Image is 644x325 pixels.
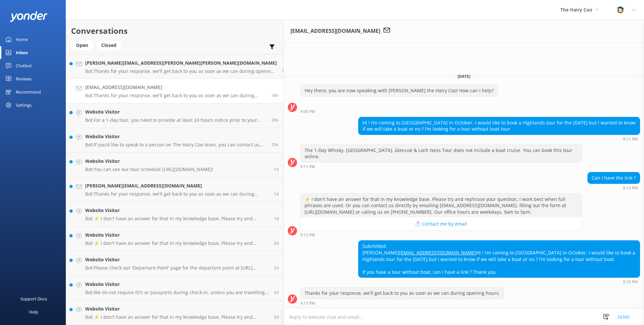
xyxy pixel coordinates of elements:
a: Closed [96,41,125,49]
div: Support Docs [20,292,47,305]
h4: Website Visitor [85,281,269,288]
span: The Hairy Coo [560,7,592,13]
a: Open [71,41,96,49]
a: Website VisitorBot:Please check our 'Departure Point' page for the departure point at [URL][DOMAI... [66,251,284,276]
p: Bot: For a 1-day tour, you need to provide at least 24 hours notice prior to your scheduled depar... [85,117,266,123]
span: Sep 14 2025 04:13pm (UTC +01:00) Europe/Dublin [271,142,279,147]
strong: 9:11 PM [623,137,638,141]
strong: 9:15 PM [623,280,638,284]
button: 📩 Contact me by email [301,217,582,230]
span: Sep 14 2025 11:45am (UTC +01:00) Europe/Dublin [274,191,279,197]
p: Bot: If you’d like to speak to a person on The Hairy Coo team, you can contact us directly by ema... [85,142,266,148]
div: Chatbot [16,59,32,72]
span: Sep 13 2025 10:45am (UTC +01:00) Europe/Dublin [274,265,279,271]
h4: [PERSON_NAME][EMAIL_ADDRESS][DOMAIN_NAME] [85,182,269,189]
span: Sep 14 2025 07:04pm (UTC +01:00) Europe/Dublin [271,117,279,123]
div: Help [29,305,38,318]
img: yonder-white-logo.png [10,11,48,22]
a: [EMAIL_ADDRESS][DOMAIN_NAME]Bot:Thanks for your response, we'll get back to you as soon as we can... [66,79,284,103]
div: Recommend [16,85,41,98]
div: Home [16,33,28,46]
a: Website VisitorBot:⚡ I don't have an answer for that in my knowledge base. Please try and rephras... [66,202,284,227]
span: Sep 13 2025 03:20pm (UTC +01:00) Europe/Dublin [274,240,279,246]
div: Sep 14 2025 09:15pm (UTC +01:00) Europe/Dublin [358,279,640,284]
a: Website VisitorBot:⚡ I don't have an answer for that in my knowledge base. Please try and rephras... [66,300,284,325]
span: Sep 13 2025 09:45pm (UTC +01:00) Europe/Dublin [274,216,279,221]
a: Website VisitorBot:If you’d like to speak to a person on The Hairy Coo team, you can contact us d... [66,128,284,153]
div: ⚡ I don't have an answer for that in my knowledge base. Please try and rephrase your question, I ... [301,194,582,218]
div: Sep 14 2025 09:11pm (UTC +01:00) Europe/Dublin [358,137,640,141]
h4: Website Visitor [85,133,266,140]
div: Closed [96,40,121,50]
p: Bot: Thanks for your response, we'll get back to you as soon as we can during opening hours. [85,68,277,74]
h4: Website Visitor [85,305,269,313]
p: Bot: Thanks for your response, we'll get back to you as soon as we can during opening hours. [85,191,269,197]
p: Bot: Please check our 'Departure Point' page for the departure point at [URL][DOMAIN_NAME]. Pleas... [85,265,269,271]
div: Settings [16,98,32,112]
div: Hi ! I’m coming to [GEOGRAPHIC_DATA] in October. I would like to book a Highlands tour for the [D... [359,117,640,135]
div: Sep 14 2025 09:13pm (UTC +01:00) Europe/Dublin [300,232,582,237]
p: Bot: ⚡ I don't have an answer for that in my knowledge base. Please try and rephrase your questio... [85,240,269,246]
strong: 9:13 PM [623,186,638,190]
div: Inbox [16,46,28,59]
a: [EMAIL_ADDRESS][DOMAIN_NAME] [399,249,476,256]
p: Bot: Thanks for your response, we'll get back to you as soon as we can during opening hours. [85,93,266,98]
span: [DATE] [454,74,474,79]
strong: 9:15 PM [300,301,315,305]
h4: Website Visitor [85,207,269,214]
img: 457-1738239164.png [615,5,625,15]
div: Sep 14 2025 09:05pm (UTC +01:00) Europe/Dublin [300,109,498,114]
p: Bot: ⚡ I don't have an answer for that in my knowledge base. Please try and rephrase your questio... [85,216,269,222]
h4: Website Visitor [85,231,269,239]
div: Thanks for your response, we'll get back to you as soon as we can during opening hours. [301,288,504,299]
p: Bot: We do not require ID's or passports during check-in, unless you are travelling with a small ... [85,290,269,295]
div: The 1-Day Whisky, [GEOGRAPHIC_DATA], Glencoe & Loch Ness Tour does not include a boat cruise. You... [301,145,582,162]
span: Sep 14 2025 01:47pm (UTC +01:00) Europe/Dublin [274,166,279,172]
h4: Website Visitor [85,158,213,165]
a: Website VisitorBot:We do not require ID's or passports during check-in, unless you are travelling... [66,276,284,300]
div: Open [71,40,93,50]
h4: Website Visitor [85,256,269,263]
span: Sep 15 2025 03:32am (UTC +01:00) Europe/Dublin [282,68,289,74]
div: Submitted: [PERSON_NAME] Hi ! I’m coming to [GEOGRAPHIC_DATA] in October. I would like to book a ... [359,241,640,277]
h4: [PERSON_NAME][EMAIL_ADDRESS][PERSON_NAME][PERSON_NAME][DOMAIN_NAME] [85,59,277,67]
div: Reviews [16,72,32,85]
strong: 9:13 PM [300,233,315,237]
span: Sep 12 2025 10:33pm (UTC +01:00) Europe/Dublin [274,290,279,295]
div: Can I have the link ? [588,172,640,184]
div: Sep 14 2025 09:15pm (UTC +01:00) Europe/Dublin [300,301,504,305]
div: Hey there, you are now speaking with [PERSON_NAME] the Hairy Coo! How can I help? [301,85,498,96]
a: Website VisitorBot:You can see our tour schedule [URL][DOMAIN_NAME]!1d [66,153,284,177]
div: Sep 14 2025 09:13pm (UTC +01:00) Europe/Dublin [587,185,640,190]
strong: 9:11 PM [300,165,315,169]
span: Sep 14 2025 09:15pm (UTC +01:00) Europe/Dublin [271,93,279,98]
a: [PERSON_NAME][EMAIL_ADDRESS][DOMAIN_NAME]Bot:Thanks for your response, we'll get back to you as s... [66,177,284,202]
h2: Conversations [71,25,279,37]
a: Website VisitorBot:⚡ I don't have an answer for that in my knowledge base. Please try and rephras... [66,227,284,251]
p: Bot: You can see our tour schedule [URL][DOMAIN_NAME]! [85,166,213,172]
h4: Website Visitor [85,108,266,116]
div: Sep 14 2025 09:11pm (UTC +01:00) Europe/Dublin [300,164,582,169]
span: Sep 12 2025 10:30pm (UTC +01:00) Europe/Dublin [274,314,279,320]
h4: [EMAIL_ADDRESS][DOMAIN_NAME] [85,84,266,91]
a: [PERSON_NAME][EMAIL_ADDRESS][PERSON_NAME][PERSON_NAME][DOMAIN_NAME]Bot:Thanks for your response, ... [66,54,284,79]
a: Website VisitorBot:For a 1-day tour, you need to provide at least 24 hours notice prior to your s... [66,103,284,128]
strong: 9:05 PM [300,110,315,114]
h3: [EMAIL_ADDRESS][DOMAIN_NAME] [290,27,380,35]
p: Bot: ⚡ I don't have an answer for that in my knowledge base. Please try and rephrase your questio... [85,314,269,320]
